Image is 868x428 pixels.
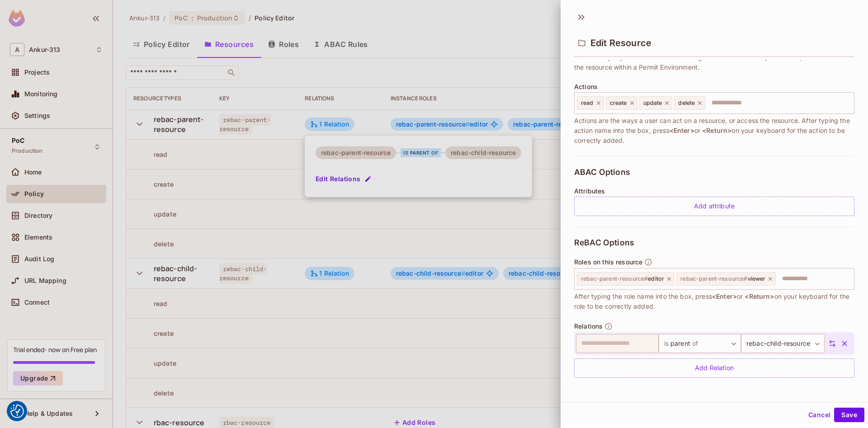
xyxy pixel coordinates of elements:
[610,99,627,107] span: create
[664,336,670,351] span: is
[574,259,642,266] span: Roles on this resource
[574,52,854,72] span: Use this key in your code or when working with the API. The key is the unique identifier of the r...
[745,292,774,300] span: <Return>
[712,292,737,300] span: <Enter>
[680,275,765,282] span: viewer
[577,272,675,286] div: rebac-parent-resource#editor
[639,96,673,110] div: update
[574,292,854,311] span: After typing the role name into the box, press or on your keyboard for the role to be correctly a...
[702,127,731,134] span: <Return>
[574,323,603,330] span: Relations
[834,408,864,422] button: Save
[606,96,637,110] div: create
[678,99,695,107] span: delete
[590,38,651,48] span: Edit Resource
[574,358,854,378] div: Add Relation
[574,83,598,90] span: Actions
[577,96,604,110] div: read
[574,116,854,146] span: Actions are the ways a user can act on a resource, or access the resource. After typing the actio...
[805,408,834,422] button: Cancel
[659,334,741,353] div: parent
[680,275,747,282] span: rebac-parent-resource #
[10,404,24,418] button: Consent Preferences
[581,275,648,282] span: rebac-parent-resource #
[676,272,776,286] div: rebac-parent-resource#viewer
[581,275,664,282] span: editor
[690,336,698,351] span: of
[574,238,634,247] span: ReBAC Options
[674,96,705,110] div: delete
[574,197,854,216] div: Add attribute
[643,99,662,107] span: update
[10,404,24,418] img: Revisit consent button
[670,127,694,134] span: <Enter>
[581,99,594,107] span: read
[741,334,825,353] div: rebac-child-resource
[574,168,630,177] span: ABAC Options
[574,188,605,195] span: Attributes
